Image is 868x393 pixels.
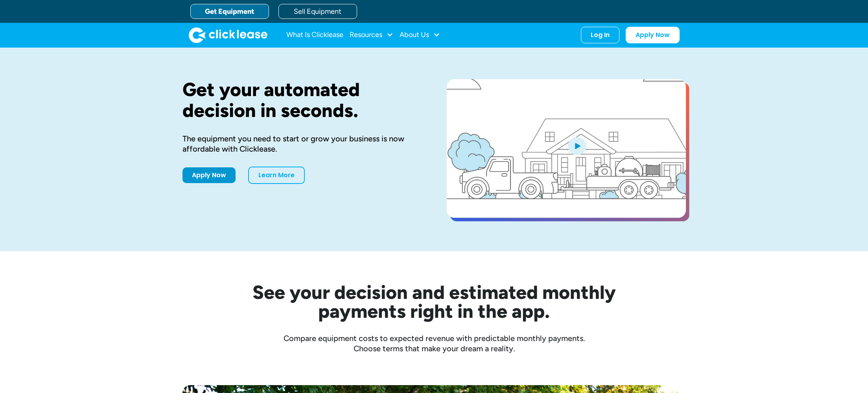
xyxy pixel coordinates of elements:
[350,27,393,43] div: Resources
[189,27,267,43] a: home
[182,167,236,183] a: Apply Now
[182,333,686,354] div: Compare equipment costs to expected revenue with predictable monthly payments. Choose terms that ...
[248,167,305,184] a: Learn More
[189,27,267,43] img: Clicklease logo
[278,4,357,19] a: Sell Equipment
[214,283,654,321] h2: See your decision and estimated monthly payments right in the app.
[190,4,269,19] a: Get Equipment
[591,31,610,39] div: Log In
[286,27,343,43] a: What Is Clicklease
[182,133,422,154] div: The equipment you need to start or grow your business is now affordable with Clicklease.
[566,135,588,157] img: Blue play button logo on a light blue circular background
[626,27,680,43] a: Apply Now
[182,79,422,121] h1: Get your automated decision in seconds.
[447,79,686,218] a: open lightbox
[400,27,440,43] div: About Us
